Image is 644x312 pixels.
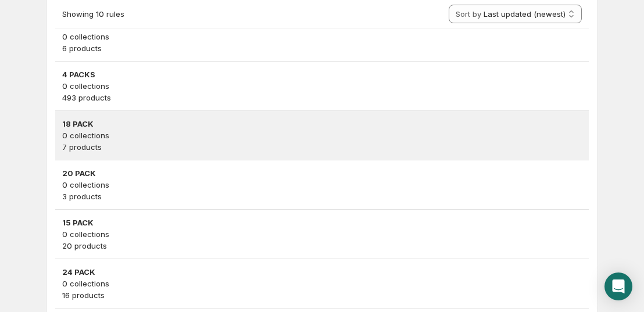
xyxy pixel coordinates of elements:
p: 493 products [62,92,582,103]
p: 0 collections [62,80,582,92]
p: 6 products [62,42,582,54]
h3: 24 PACK [62,266,582,278]
p: 0 collections [62,130,582,141]
p: 0 collections [62,179,582,191]
span: Showing 10 rules [62,9,124,19]
p: 7 products [62,141,582,153]
p: 20 products [62,240,582,252]
p: 0 collections [62,228,582,240]
div: Open Intercom Messenger [604,272,632,300]
p: 16 products [62,289,582,301]
h3: 15 PACK [62,217,582,228]
p: 0 collections [62,31,582,42]
h3: 18 PACK [62,118,582,130]
p: 0 collections [62,278,582,289]
h3: 20 PACK [62,167,582,179]
p: 3 products [62,191,582,202]
h3: 4 PACKS [62,69,582,80]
